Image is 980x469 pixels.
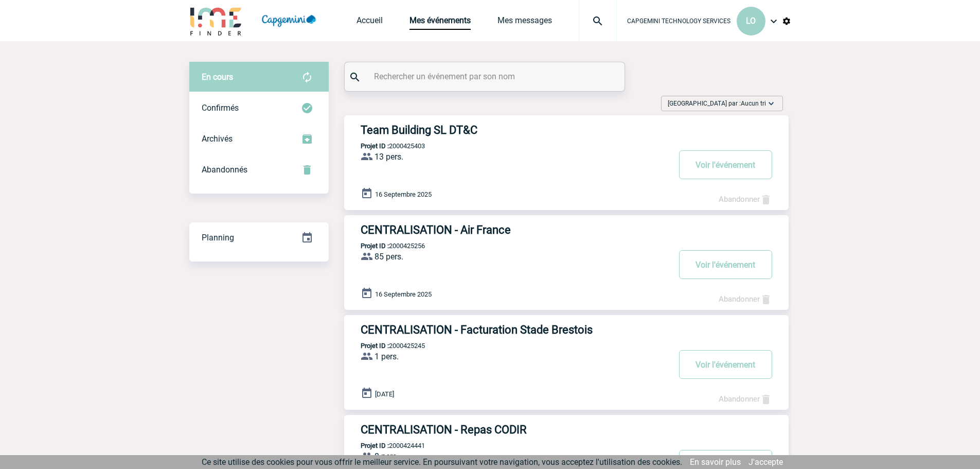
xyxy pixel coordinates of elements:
div: Retrouvez ici tous vos événements organisés par date et état d'avancement [189,222,329,253]
p: 2000425403 [344,142,425,150]
span: Abandonnés [202,165,247,175]
span: LO [746,16,756,26]
div: Retrouvez ici tous vos évènements avant confirmation [189,62,329,93]
b: Projet ID : [361,242,389,250]
a: En savoir plus [690,457,741,467]
span: Aucun tri [741,100,766,107]
img: baseline_expand_more_white_24dp-b.png [766,98,776,109]
a: Mes événements [409,15,471,30]
img: IME-Finder [189,6,243,36]
p: 2000425256 [344,242,425,250]
span: Planning [202,233,234,242]
b: Projet ID : [361,442,389,449]
a: Accueil [357,15,383,30]
span: Ce site utilise des cookies pour vous offrir le meilleur service. En poursuivant votre navigation... [202,457,682,467]
h3: CENTRALISATION - Repas CODIR [361,423,669,436]
a: Abandonner [719,294,772,304]
span: En cours [202,72,233,82]
a: Abandonner [719,195,772,204]
div: Retrouvez ici tous les événements que vous avez décidé d'archiver [189,124,329,154]
h3: CENTRALISATION - Air France [361,223,669,236]
span: 85 pers. [375,252,403,262]
p: 2000425245 [344,342,425,350]
a: Team Building SL DT&C [344,124,789,136]
span: Archivés [202,134,233,144]
a: J'accepte [749,457,783,467]
span: 16 Septembre 2025 [375,190,432,198]
span: CAPGEMINI TECHNOLOGY SERVICES [627,18,730,25]
button: Voir l'événement [679,250,772,279]
h3: CENTRALISATION - Facturation Stade Brestois [361,323,669,336]
span: 13 pers. [375,152,403,162]
span: [GEOGRAPHIC_DATA] par : [668,98,766,109]
a: Planning [189,222,329,252]
span: 1 pers. [375,352,399,361]
h3: Team Building SL DT&C [361,124,669,136]
span: 16 Septembre 2025 [375,290,432,298]
input: Rechercher un événement par son nom [371,69,600,84]
span: [DATE] [375,390,394,398]
p: 2000424441 [344,442,425,449]
a: CENTRALISATION - Facturation Stade Brestois [344,323,789,336]
span: Confirmés [202,103,239,113]
b: Projet ID : [361,142,389,150]
a: CENTRALISATION - Repas CODIR [344,423,789,436]
a: Abandonner [719,394,772,404]
a: Mes messages [497,15,552,30]
div: Retrouvez ici tous vos événements annulés [189,154,329,185]
span: 8 pers. [375,451,399,461]
b: Projet ID : [361,342,389,350]
button: Voir l'événement [679,150,772,179]
a: CENTRALISATION - Air France [344,223,789,236]
button: Voir l'événement [679,350,772,379]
